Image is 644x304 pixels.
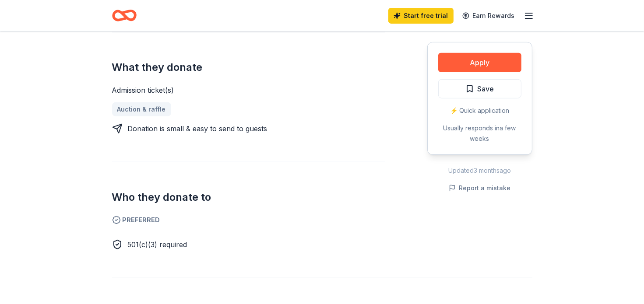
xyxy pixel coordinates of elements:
button: Report a mistake [449,183,511,193]
h2: Who they donate to [112,190,385,204]
div: Admission ticket(s) [112,85,385,95]
a: Home [112,5,137,26]
span: 501(c)(3) required [128,240,187,249]
button: Apply [438,53,521,72]
h2: What they donate [112,60,385,74]
div: Donation is small & easy to send to guests [128,123,267,134]
div: Updated 3 months ago [427,165,532,176]
a: Earn Rewards [457,8,520,24]
div: Usually responds in a few weeks [438,123,521,144]
span: Save [478,83,494,94]
div: ⚡️ Quick application [438,105,521,116]
a: Start free trial [388,8,454,24]
button: Save [438,79,521,98]
span: Preferred [112,215,385,225]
